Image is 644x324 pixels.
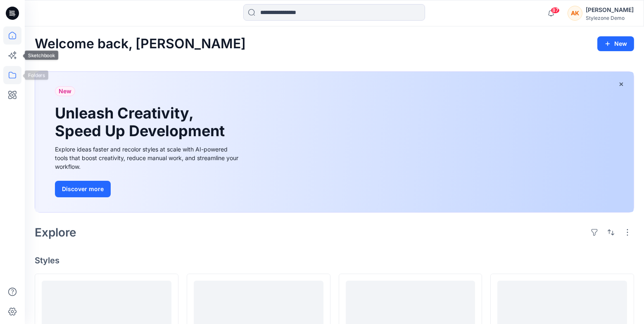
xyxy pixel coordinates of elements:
h2: Explore [35,226,76,239]
div: Explore ideas faster and recolor styles at scale with AI-powered tools that boost creativity, red... [55,145,241,171]
span: New [59,86,71,96]
h4: Styles [35,255,634,265]
button: New [597,36,634,51]
h1: Unleash Creativity, Speed Up Development [55,104,228,140]
div: AK [568,6,582,21]
span: 87 [551,7,560,14]
a: Discover more [55,181,241,197]
h2: Welcome back, [PERSON_NAME] [35,36,246,52]
button: Discover more [55,181,111,197]
div: Stylezone Demo [586,15,634,21]
div: [PERSON_NAME] [586,5,634,15]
